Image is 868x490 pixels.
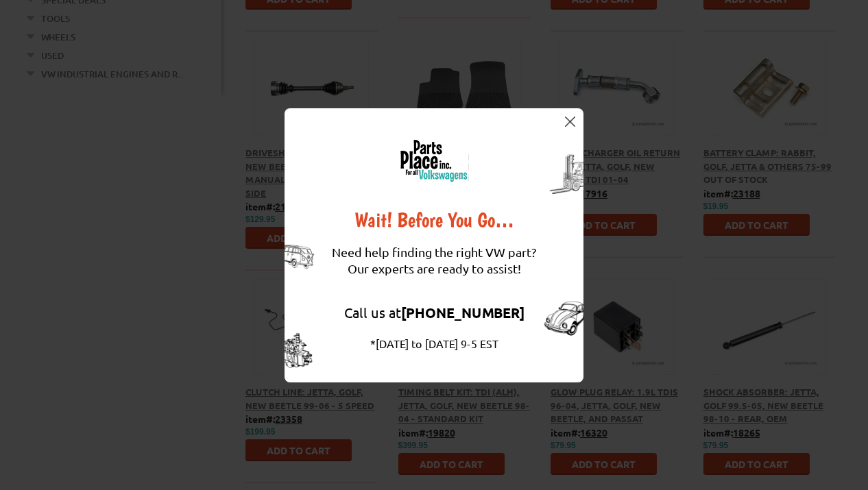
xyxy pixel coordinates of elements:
[401,304,525,321] strong: [PHONE_NUMBER]
[332,210,536,230] div: Wait! Before You Go…
[344,304,525,321] a: Call us at[PHONE_NUMBER]
[565,117,575,127] img: close
[332,335,536,352] div: *[DATE] to [DATE] 9-5 EST
[399,139,469,182] img: logo
[332,230,536,291] div: Need help finding the right VW part? Our experts are ready to assist!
